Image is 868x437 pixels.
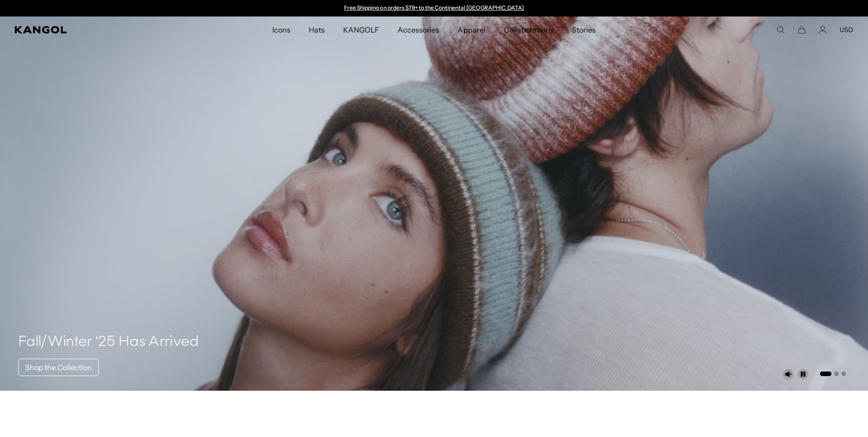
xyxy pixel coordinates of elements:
a: Free Shipping on orders $79+ to the Continental [GEOGRAPHIC_DATA] [344,4,524,11]
span: Collaborations [504,16,554,43]
h4: Fall/Winter ‘25 Has Arrived [18,333,199,351]
span: Accessories [398,16,439,43]
a: Collaborations [495,16,563,43]
a: Shop the Collection [18,359,99,376]
ul: Select a slide to show [819,370,846,377]
div: Announcement [340,5,528,12]
span: Hats [309,16,325,43]
button: Go to slide 2 [834,371,839,376]
div: 1 of 2 [340,5,528,12]
summary: Search here [776,26,785,34]
a: Icons [263,16,300,43]
a: Kangol [15,26,180,33]
a: Apparel [448,16,494,43]
button: Go to slide 1 [820,371,831,376]
span: KANGOLF [343,16,379,43]
a: Account [819,26,827,34]
button: Unmute [783,369,794,380]
span: Icons [272,16,291,43]
button: Go to slide 3 [841,371,846,376]
slideshow-component: Announcement bar [340,5,528,12]
button: Cart [798,26,806,34]
a: Accessories [388,16,448,43]
a: Stories [563,16,605,43]
button: USD [840,26,853,34]
a: Hats [300,16,334,43]
button: Pause [798,369,809,380]
a: KANGOLF [334,16,388,43]
span: Stories [572,16,596,43]
span: Apparel [458,16,485,43]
